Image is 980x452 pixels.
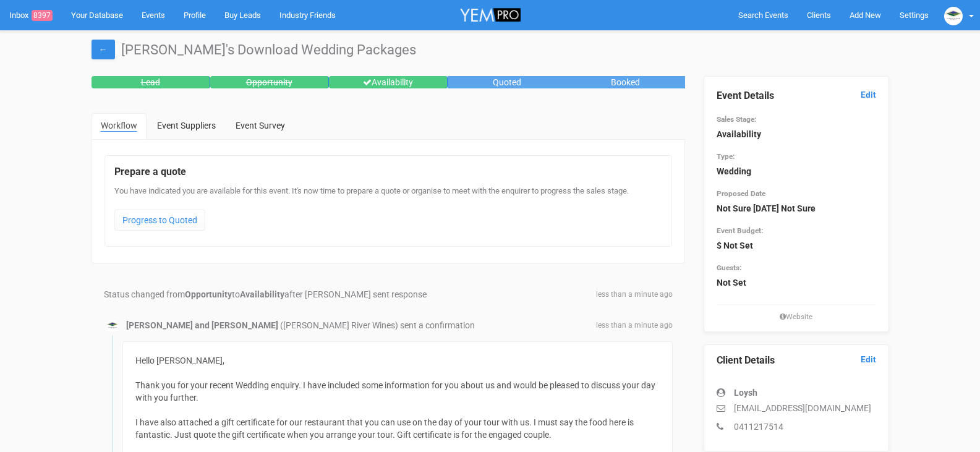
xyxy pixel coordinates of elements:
[148,113,225,138] a: Event Suppliers
[596,320,673,331] span: less than a minute ago
[32,10,53,21] span: 8397
[717,226,763,235] small: Event Budget:
[717,89,876,103] legend: Event Details
[717,278,746,288] strong: Not Set
[850,11,881,20] span: Add New
[717,402,876,414] p: [EMAIL_ADDRESS][DOMAIN_NAME]
[717,263,741,272] small: Guests:
[717,166,751,176] strong: Wedding
[210,76,329,88] div: Opportunity
[135,354,660,367] div: Hello [PERSON_NAME],
[92,76,210,88] div: Lead
[717,152,735,161] small: Type:
[114,185,662,237] div: You have indicated you are available for this event. It's now time to prepare a quote or organise...
[738,11,788,20] span: Search Events
[126,320,278,330] strong: [PERSON_NAME] and [PERSON_NAME]
[807,11,831,20] span: Clients
[240,289,284,299] strong: Availability
[861,354,876,365] a: Edit
[92,43,889,58] h1: [PERSON_NAME]'s Download Wedding Packages
[185,289,232,299] strong: Opportunity
[944,7,963,25] img: logo.JPG
[566,76,685,88] div: Booked
[734,388,757,398] strong: Loysh
[717,189,765,198] small: Proposed Date
[717,203,816,213] strong: Not Sure [DATE] Not Sure
[717,312,876,322] small: Website
[861,89,876,101] a: Edit
[104,289,427,299] span: Status changed from to after [PERSON_NAME] sent response
[717,241,753,250] strong: $ Not Set
[106,320,119,332] img: logo.JPG
[717,354,876,368] legend: Client Details
[114,165,662,179] legend: Prepare a quote
[226,113,294,138] a: Event Survey
[448,76,566,88] div: Quoted
[717,129,761,139] strong: Availability
[596,289,673,300] span: less than a minute ago
[114,210,205,231] a: Progress to Quoted
[280,320,475,330] span: ([PERSON_NAME] River Wines) sent a confirmation
[329,76,448,88] div: Availability
[92,40,115,59] a: ←
[717,420,876,433] p: 0411217514
[92,113,147,139] a: Workflow
[717,115,756,124] small: Sales Stage:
